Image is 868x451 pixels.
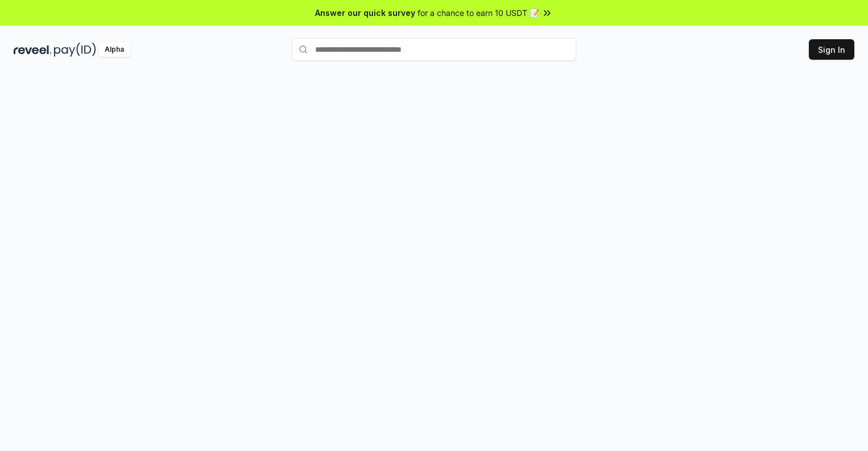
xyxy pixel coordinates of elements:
[315,7,415,19] span: Answer our quick survey
[809,39,854,60] button: Sign In
[54,43,96,57] img: pay_id
[98,43,130,57] div: Alpha
[418,7,539,19] span: for a chance to earn 10 USDT 📝
[14,43,52,57] img: reveel_dark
